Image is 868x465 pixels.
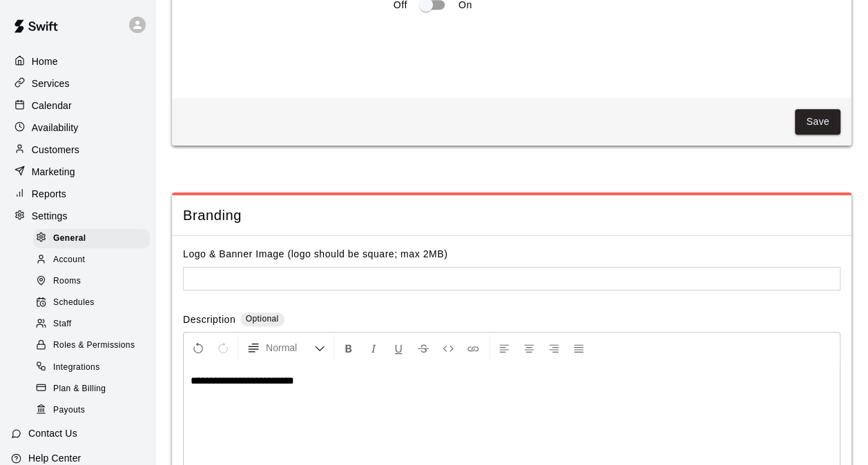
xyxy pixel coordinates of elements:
label: Logo & Banner Image (logo should be square; max 2MB) [183,248,447,259]
button: Insert Link [461,335,485,360]
a: Schedules [33,293,155,314]
span: Payouts [53,404,85,417]
a: Payouts [33,399,155,421]
a: Services [11,73,144,94]
span: Optional [246,314,279,324]
button: Format Strikethrough [412,335,435,360]
span: Roles & Permissions [53,339,135,353]
div: Plan & Billing [33,379,150,399]
button: Center Align [517,335,541,360]
span: General [53,232,86,246]
div: Roles & Permissions [33,336,150,355]
span: Integrations [53,361,100,375]
a: Calendar [11,95,144,116]
button: Right Align [542,335,566,360]
button: Redo [211,335,235,360]
a: Plan & Billing [33,378,155,399]
div: Account [33,250,150,270]
div: Staff [33,315,150,334]
label: Description [183,313,235,328]
a: Settings [11,206,144,226]
p: Marketing [32,165,75,179]
button: Save [795,109,840,135]
p: Reports [32,187,66,201]
button: Left Align [492,335,516,360]
a: Rooms [33,271,155,293]
a: Availability [11,117,144,138]
p: Customers [32,143,79,157]
a: Marketing [11,161,144,182]
button: Formatting Options [241,335,331,360]
p: Help Center [28,451,81,465]
p: Services [32,77,70,90]
a: Integrations [33,357,155,378]
div: Rooms [33,272,150,291]
a: Account [33,249,155,270]
p: Calendar [32,99,72,112]
a: Home [11,51,144,72]
p: Availability [32,121,79,135]
span: Schedules [53,296,95,310]
button: Justify Align [567,335,590,360]
span: Rooms [53,275,81,288]
p: Settings [32,209,68,223]
button: Format Underline [387,335,410,360]
button: Format Bold [337,335,360,360]
a: Customers [11,139,144,160]
a: Staff [33,314,155,335]
a: General [33,228,155,249]
span: Account [53,253,85,267]
p: Home [32,55,58,68]
button: Insert Code [436,335,460,360]
a: Reports [11,184,144,204]
a: Roles & Permissions [33,335,155,357]
div: General [33,229,150,248]
span: Plan & Billing [53,382,106,396]
button: Undo [186,335,210,360]
span: Branding [183,206,840,225]
span: Staff [53,317,71,331]
div: Integrations [33,358,150,377]
div: Payouts [33,401,150,420]
button: Format Italics [362,335,385,360]
p: Contact Us [28,426,77,440]
div: Schedules [33,293,150,313]
span: Normal [266,341,314,355]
